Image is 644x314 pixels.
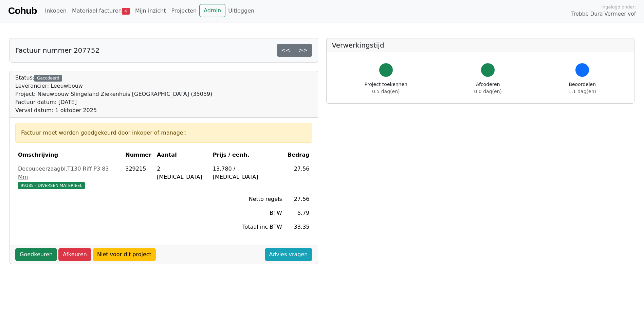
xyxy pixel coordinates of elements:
[569,81,596,95] div: Beoordelen
[18,165,120,181] div: Decoupeerzaagbl.T130 Riff P3 83 Mm
[132,4,169,18] a: Mijn inzicht
[42,4,69,18] a: Inkopen
[210,206,285,220] td: BTW
[474,89,502,94] span: 0.0 dag(en)
[265,248,312,261] a: Advies vragen
[69,4,132,18] a: Materiaal facturen4
[15,74,213,115] div: Status:
[15,82,213,90] div: Leverancier: Leeuwbouw
[15,248,57,261] a: Goedkeuren
[372,89,400,94] span: 0.5 dag(en)
[154,148,210,162] th: Aantal
[571,10,636,18] span: Trebbe Dura Vermeer vof
[34,75,62,82] div: Gecodeerd
[15,90,213,98] div: Project: Nieuwbouw Slingeland Ziekenhuis [GEOGRAPHIC_DATA] (35059)
[123,162,154,192] td: 329215
[18,182,85,189] span: 99385 - DIVERSEN MATERIEEL
[601,4,636,10] span: Ingelogd onder:
[332,41,629,49] h5: Verwerkingstijd
[210,192,285,206] td: Netto regels
[21,129,307,137] div: Factuur moet worden goedgekeurd door inkoper of manager.
[365,81,407,95] div: Project toekennen
[15,98,213,106] div: Factuur datum: [DATE]
[168,4,199,18] a: Projecten
[93,248,156,261] a: Niet voor dit project
[213,165,282,181] div: 13.780 / [MEDICAL_DATA]
[285,148,312,162] th: Bedrag
[199,4,225,17] a: Admin
[210,220,285,234] td: Totaal inc BTW
[123,148,154,162] th: Nummer
[285,192,312,206] td: 27.56
[122,8,130,15] span: 4
[15,148,123,162] th: Omschrijving
[294,44,312,57] a: >>
[8,3,37,19] a: Cohub
[58,248,91,261] a: Afkeuren
[18,165,120,189] a: Decoupeerzaagbl.T130 Riff P3 83 Mm99385 - DIVERSEN MATERIEEL
[285,206,312,220] td: 5.79
[474,81,502,95] div: Afcoderen
[569,89,596,94] span: 1.1 dag(en)
[157,165,207,181] div: 2 [MEDICAL_DATA]
[225,4,257,18] a: Uitloggen
[277,44,295,57] a: <<
[15,46,99,54] h5: Factuur nummer 207752
[285,220,312,234] td: 33.35
[15,106,213,115] div: Verval datum: 1 oktober 2025
[285,162,312,192] td: 27.56
[210,148,285,162] th: Prijs / eenh.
